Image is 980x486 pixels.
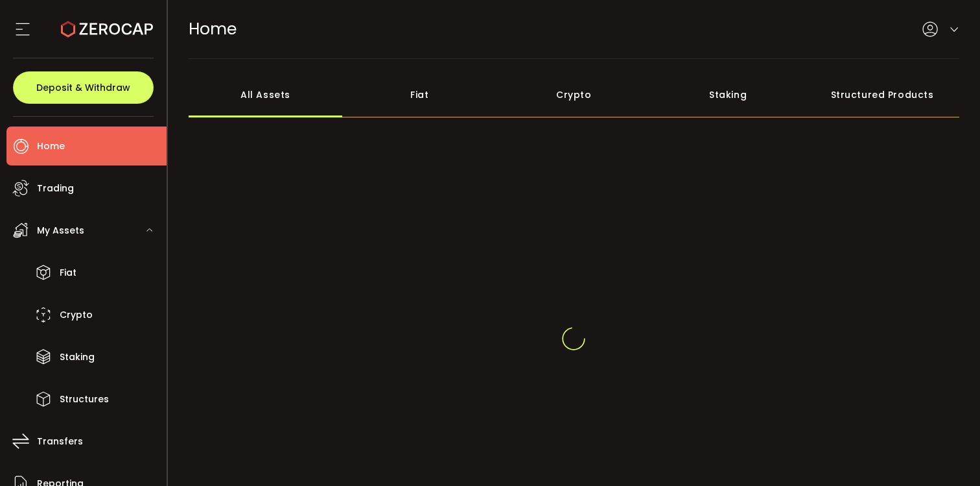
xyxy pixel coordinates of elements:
[13,71,154,104] button: Deposit & Withdraw
[60,390,109,409] span: Structures
[60,306,93,324] span: Crypto
[37,137,65,156] span: Home
[189,72,343,117] div: All Assets
[805,72,959,117] div: Structured Products
[60,348,95,367] span: Staking
[496,72,651,117] div: Crypto
[189,18,237,40] span: Home
[37,179,74,198] span: Trading
[37,221,84,240] span: My Assets
[36,83,130,92] span: Deposit & Withdraw
[60,263,76,282] span: Fiat
[651,72,805,117] div: Staking
[37,432,83,451] span: Transfers
[342,72,496,117] div: Fiat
